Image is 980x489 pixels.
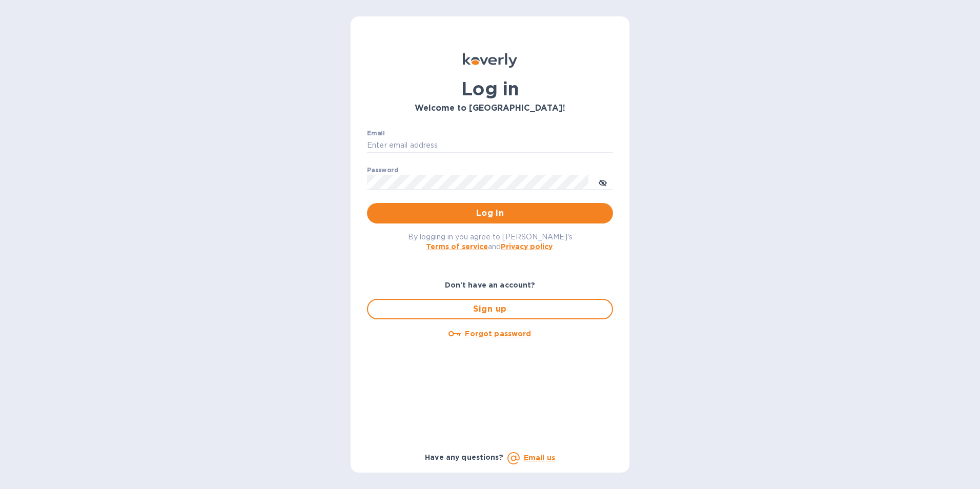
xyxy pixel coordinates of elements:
[425,453,503,461] b: Have any questions?
[465,330,531,338] u: Forgot password
[445,281,536,289] b: Don't have an account?
[367,299,613,319] button: Sign up
[375,207,605,219] span: Log in
[426,242,488,251] a: Terms of service
[367,203,613,223] button: Log in
[524,454,555,462] a: Email us
[593,172,613,192] button: toggle password visibility
[376,303,604,315] span: Sign up
[367,138,613,153] input: Enter email address
[367,130,385,136] label: Email
[367,104,613,113] h3: Welcome to [GEOGRAPHIC_DATA]!
[463,53,517,68] img: Koverly
[367,167,398,173] label: Password
[408,233,573,251] span: By logging in you agree to [PERSON_NAME]'s and .
[367,78,613,99] h1: Log in
[501,242,553,251] a: Privacy policy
